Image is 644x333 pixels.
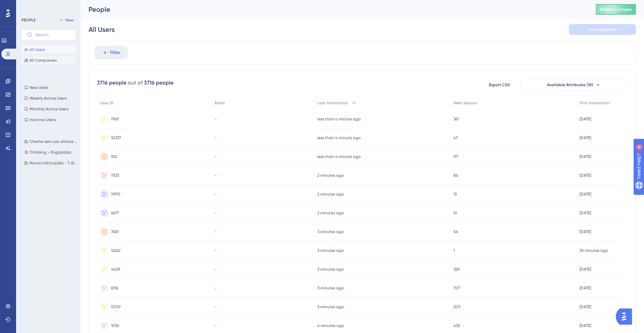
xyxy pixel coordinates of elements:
[89,25,115,34] div: All Users
[453,173,458,178] span: 86
[596,4,636,15] button: Publish Changes
[317,135,361,140] time: less than a minute ago
[453,304,460,310] span: 203
[111,285,118,291] span: 8116
[569,24,636,35] button: Save Segment
[589,27,616,32] span: Save Segment
[215,210,217,216] span: -
[16,2,42,10] span: Need Help?
[111,304,120,310] span: 5059
[317,323,344,328] time: 4 minutes ago
[111,116,119,122] span: 11167
[111,210,119,216] span: 6677
[215,100,225,106] span: Email
[580,117,591,121] time: [DATE]
[21,56,76,64] button: All Companies
[489,82,510,88] span: Export CSV
[453,154,458,159] span: 117
[580,304,591,309] time: [DATE]
[453,210,457,216] span: 61
[317,192,344,197] time: 2 minutes ago
[30,96,67,101] span: Weekly Active Users
[453,135,458,141] span: 47
[30,47,45,52] span: All Users
[317,100,348,106] span: Last Interaction
[111,154,117,159] span: 922
[547,82,593,88] span: Available Attributes (10)
[21,17,36,23] div: PEOPLE
[30,58,57,63] span: All Companies
[453,267,460,272] span: 329
[215,285,217,291] span: -
[21,46,76,54] button: All Users
[580,229,591,234] time: [DATE]
[317,173,344,178] time: 2 minutes ago
[30,85,48,90] span: New Users
[215,135,217,141] span: -
[215,173,217,178] span: -
[21,105,76,113] button: Monthly Active Users
[580,248,608,253] time: 36 minutes ago
[580,135,591,140] time: [DATE]
[215,304,217,310] span: -
[21,84,76,92] button: New Users
[111,323,119,328] span: 1036
[30,150,71,155] span: OnGoing - Engajadas
[100,100,114,106] span: User ID
[580,154,591,159] time: [DATE]
[317,229,344,234] time: 3 minutes ago
[111,173,119,178] span: 11133
[215,154,217,159] span: -
[110,49,120,57] span: Filter
[111,229,119,234] span: 7481
[30,117,56,122] span: Inactive Users
[97,79,126,87] div: 3716 people
[580,100,610,106] span: First Interaction
[317,154,361,159] time: less than a minute ago
[580,267,591,272] time: [DATE]
[21,137,80,146] button: Cliente sem uso ultimos 7 dias
[89,5,579,14] div: People
[580,286,591,290] time: [DATE]
[111,191,120,197] span: 11970
[215,116,217,122] span: -
[111,135,121,141] span: 10337
[520,79,628,90] button: Available Attributes (10)
[111,267,120,272] span: 4029
[215,248,217,253] span: -
[317,267,344,272] time: 3 minutes ago
[30,160,77,166] span: Novas instituições - 7 dias
[317,117,361,121] time: less than a minute ago
[453,323,460,328] span: 432
[30,106,68,112] span: Monthly Active Users
[215,267,217,272] span: -
[215,323,217,328] span: -
[453,248,455,253] span: 1
[21,159,80,167] button: Novas instituições - 7 dias
[453,285,460,291] span: 707
[453,191,457,197] span: 31
[57,16,76,24] button: New
[21,116,76,124] button: Inactive Users
[317,286,344,290] time: 3 minutes ago
[21,94,76,102] button: Weekly Active Users
[94,46,128,59] button: Filter
[47,3,49,9] div: 4
[215,229,217,234] span: -
[111,248,120,253] span: 12622
[21,148,80,156] button: OnGoing - Engajadas
[144,79,173,87] div: 3716 people
[580,192,591,197] time: [DATE]
[453,116,459,122] span: 361
[600,7,632,12] span: Publish Changes
[65,17,73,23] span: New
[483,79,516,90] button: Export CSV
[580,323,591,328] time: [DATE]
[317,248,344,253] time: 3 minutes ago
[30,139,77,144] span: Cliente sem uso ultimos 7 dias
[580,211,591,215] time: [DATE]
[580,173,591,178] time: [DATE]
[616,307,636,327] iframe: UserGuiding AI Assistant Launcher
[317,211,344,215] time: 2 minutes ago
